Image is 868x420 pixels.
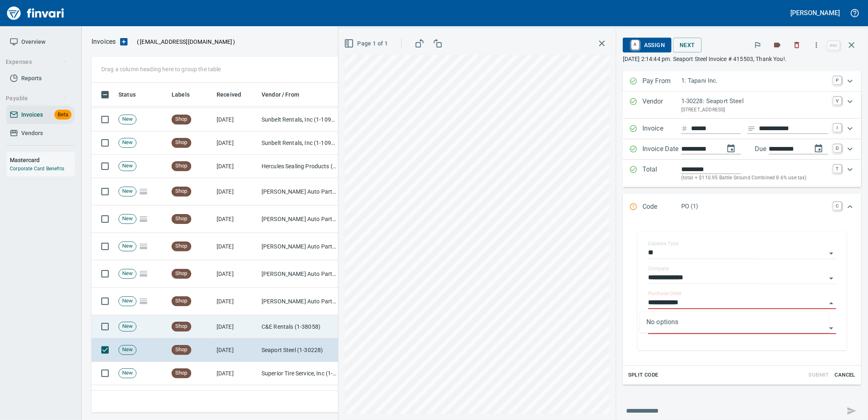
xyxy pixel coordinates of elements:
[833,165,841,173] a: T
[673,38,702,53] button: Next
[172,323,191,330] span: Shop
[213,339,258,362] td: [DATE]
[623,71,861,92] div: Expand
[136,242,150,249] span: Pages Split
[213,260,258,288] td: [DATE]
[642,76,681,87] p: Pay From
[172,215,191,223] span: Shop
[623,194,861,221] div: Expand
[119,242,136,250] span: New
[681,202,828,211] p: PO (1)
[213,178,258,205] td: [DATE]
[623,139,861,160] div: Expand
[346,38,388,49] span: Page 1 of 1
[623,55,861,63] p: [DATE] 2:14:44 pm. Seaport Steel Invoice # 415503, Thank You!.
[681,76,828,86] p: 1: Tapani Inc.
[825,248,837,259] button: Open
[213,315,258,339] td: [DATE]
[119,270,136,278] span: New
[7,69,75,88] a: Reports
[119,115,136,123] span: New
[258,260,340,288] td: [PERSON_NAME] Auto Parts (1-23030)
[7,124,75,142] a: Vendors
[119,90,136,99] span: Status
[788,36,806,54] button: Discard
[217,90,241,99] span: Received
[213,108,258,131] td: [DATE]
[136,297,150,304] span: Pages Split
[262,90,310,99] span: Vendor / From
[833,202,841,210] a: C
[809,139,828,158] button: change due date
[116,37,132,47] button: Upload an Invoice
[833,97,841,105] a: V
[172,346,191,354] span: Shop
[136,215,150,221] span: Pages Split
[119,187,136,195] span: New
[629,38,665,52] span: Assign
[172,242,191,250] span: Shop
[768,36,786,54] button: Labels
[258,178,340,205] td: [PERSON_NAME] Auto Parts (1-23030)
[747,124,756,133] svg: Invoice description
[623,160,861,187] div: Expand
[132,38,235,46] p: ( )
[258,155,340,178] td: Hercules Sealing Products (1-39727)
[681,97,828,106] p: 1-30228: Seaport Steel
[213,205,258,233] td: [DATE]
[681,174,828,182] p: (total + $110.95 Battle Ground Combined 8.6% use tax)
[6,93,67,104] span: Payable
[258,362,340,385] td: Superior Tire Service, Inc (1-10991)
[119,297,136,305] span: New
[755,144,794,154] p: Due
[213,233,258,260] td: [DATE]
[258,108,340,131] td: Sunbelt Rentals, Inc (1-10986)
[642,144,681,155] p: Invoice Date
[258,205,340,233] td: [PERSON_NAME] Auto Parts (1-23030)
[258,233,340,260] td: [PERSON_NAME] Auto Parts (1-23030)
[648,242,678,246] label: Expense Type
[6,57,67,67] span: Expenses
[642,124,681,134] p: Invoice
[139,38,233,46] span: [EMAIL_ADDRESS][DOMAIN_NAME]
[213,155,258,178] td: [DATE]
[136,187,150,194] span: Pages Split
[642,97,681,114] p: Vendor
[119,369,136,377] span: New
[680,40,695,50] span: Next
[172,187,191,195] span: Shop
[626,369,660,382] button: Split Code
[119,215,136,223] span: New
[119,346,136,354] span: New
[217,90,252,99] span: Received
[623,119,861,139] div: Expand
[213,362,258,385] td: [DATE]
[7,106,75,124] a: InvoicesBeta
[21,73,42,84] span: Reports
[342,36,391,51] button: Page 1 of 1
[642,165,681,182] p: Total
[5,3,66,23] img: Finvari
[642,202,681,212] p: Code
[825,35,861,55] span: Close invoice
[721,139,741,158] button: change date
[92,37,116,47] nav: breadcrumb
[681,124,688,133] svg: Invoice number
[258,131,340,155] td: Sunbelt Rentals, Inc (1-10986)
[10,156,75,165] h6: Mastercard
[213,288,258,315] td: [DATE]
[623,221,861,385] div: Expand
[808,36,825,54] button: More
[172,162,191,170] span: Shop
[832,369,858,382] button: Cancel
[136,270,150,276] span: Pages Split
[825,323,837,334] button: Open
[10,166,64,172] a: Corporate Card Benefits
[791,9,840,17] h5: [PERSON_NAME]
[119,162,136,170] span: New
[119,90,146,99] span: Status
[749,36,767,54] button: Flag
[258,315,340,339] td: C&E Rentals (1-38058)
[648,266,669,271] label: Company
